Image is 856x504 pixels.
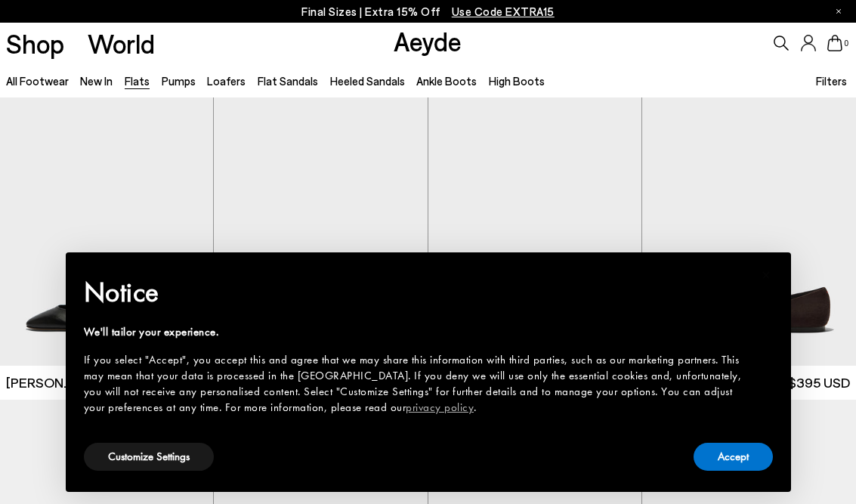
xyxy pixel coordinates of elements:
[489,74,545,88] a: High Boots
[642,97,856,366] img: Ellie Suede Almond-Toe Flats
[80,74,113,88] a: New In
[301,2,555,21] p: Final Sizes | Extra 15% Off
[394,25,462,57] a: Aeyde
[816,74,847,88] span: Filters
[214,97,427,366] img: Ellie Almond-Toe Flats
[406,400,474,415] a: privacy policy
[6,373,114,392] span: [PERSON_NAME]
[84,443,214,471] button: Customize Settings
[842,39,850,48] span: 0
[125,74,150,88] a: Flats
[330,74,405,88] a: Heeled Sandals
[788,373,850,392] span: $395 USD
[84,352,749,416] div: If you select "Accept", you accept this and agree that we may share this information with third p...
[694,443,773,471] button: Accept
[207,74,246,88] a: Loafers
[827,35,842,51] a: 0
[762,263,771,286] span: ×
[84,273,749,312] h2: Notice
[84,324,749,340] div: We'll tailor your experience.
[6,74,69,88] a: All Footwear
[749,257,785,293] button: Close this notice
[162,74,196,88] a: Pumps
[88,30,155,57] a: World
[416,74,477,88] a: Ankle Boots
[452,5,555,18] span: Navigate to /collections/ss25-final-sizes
[6,30,64,57] a: Shop
[428,97,641,366] img: Ellie Almond-Toe Flats
[258,74,318,88] a: Flat Sandals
